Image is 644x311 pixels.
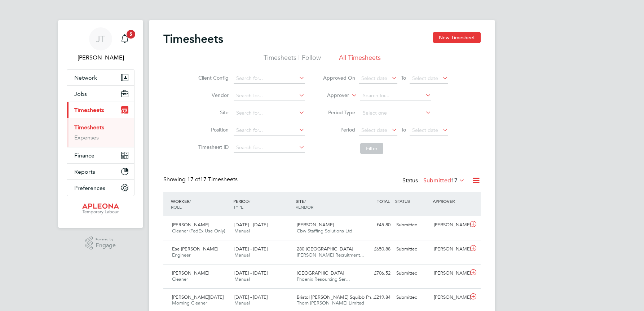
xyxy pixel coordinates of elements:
[234,246,268,252] span: [DATE] - [DATE]
[297,246,353,252] span: 280 [GEOGRAPHIC_DATA]
[85,236,116,250] a: Powered byEngage
[163,176,239,183] div: Showing
[323,109,355,116] label: Period Type
[172,294,224,300] span: [PERSON_NAME][DATE]
[297,270,344,276] span: [GEOGRAPHIC_DATA]
[172,300,207,306] span: Morning Cleaner
[433,32,481,43] button: New Timesheet
[67,27,134,62] a: JT[PERSON_NAME]
[74,185,105,191] span: Preferences
[196,126,229,133] label: Position
[163,32,223,46] h2: Timesheets
[96,243,116,249] span: Engage
[297,300,364,306] span: Thorn [PERSON_NAME] Limited
[393,243,431,255] div: Submitted
[356,219,393,231] div: £45.80
[118,27,132,50] a: 5
[297,294,376,300] span: Bristol [PERSON_NAME] Squibb Ph…
[402,176,466,186] div: Status
[297,222,334,228] span: [PERSON_NAME]
[234,276,250,282] span: Manual
[233,204,243,210] span: TYPE
[339,53,381,66] li: All Timesheets
[74,134,99,141] a: Expenses
[356,267,393,279] div: £706.52
[356,292,393,303] div: £219.84
[296,204,313,210] span: VENDOR
[323,75,355,81] label: Approved On
[399,73,408,83] span: To
[74,74,97,81] span: Network
[172,228,225,234] span: Cleaner (FedEx Use Only)
[231,195,294,213] div: PERIOD
[196,75,229,81] label: Client Config
[172,276,188,282] span: Cleaner
[393,219,431,231] div: Submitted
[317,92,349,99] label: Approver
[297,228,352,234] span: Cbw Staffing Solutions Ltd
[393,195,431,208] div: STATUS
[187,176,200,183] span: 17 of
[361,127,387,133] span: Select date
[172,222,209,228] span: [PERSON_NAME]
[431,267,468,279] div: [PERSON_NAME]
[234,294,268,300] span: [DATE] - [DATE]
[96,236,116,243] span: Powered by
[187,176,238,183] span: 17 Timesheets
[249,198,250,204] span: /
[360,108,431,118] input: Select one
[377,198,390,204] span: TOTAL
[431,219,468,231] div: [PERSON_NAME]
[304,198,306,204] span: /
[234,125,305,135] input: Search for...
[393,292,431,303] div: Submitted
[67,102,134,118] button: Timesheets
[74,152,94,159] span: Finance
[67,53,134,62] span: Julie Tante
[360,143,383,154] button: Filter
[431,195,468,208] div: APPROVER
[234,300,250,306] span: Manual
[234,108,305,118] input: Search for...
[234,270,268,276] span: [DATE] - [DATE]
[323,126,355,133] label: Period
[171,204,182,210] span: ROLE
[196,109,229,116] label: Site
[74,168,95,175] span: Reports
[393,267,431,279] div: Submitted
[234,74,305,84] input: Search for...
[67,180,134,196] button: Preferences
[264,53,321,66] li: Timesheets I Follow
[356,243,393,255] div: £650.88
[172,246,218,252] span: Ese [PERSON_NAME]
[196,92,229,98] label: Vendor
[172,270,209,276] span: [PERSON_NAME]
[431,292,468,303] div: [PERSON_NAME]
[172,252,190,258] span: Engineer
[67,203,134,215] a: Go to home page
[67,86,134,102] button: Jobs
[431,243,468,255] div: [PERSON_NAME]
[360,91,431,101] input: Search for...
[294,195,356,213] div: SITE
[189,198,191,204] span: /
[127,30,135,39] span: 5
[451,177,458,184] span: 17
[67,147,134,163] button: Finance
[74,90,87,97] span: Jobs
[196,144,229,150] label: Timesheet ID
[67,70,134,85] button: Network
[234,228,250,234] span: Manual
[234,143,305,153] input: Search for...
[58,20,143,228] nav: Main navigation
[74,107,104,114] span: Timesheets
[234,252,250,258] span: Manual
[297,276,350,282] span: Phoenix Resourcing Ser…
[399,125,408,134] span: To
[361,75,387,81] span: Select date
[67,118,134,147] div: Timesheets
[82,203,119,215] img: apleona-logo-retina.png
[169,195,231,213] div: WORKER
[96,34,105,44] span: JT
[412,127,438,133] span: Select date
